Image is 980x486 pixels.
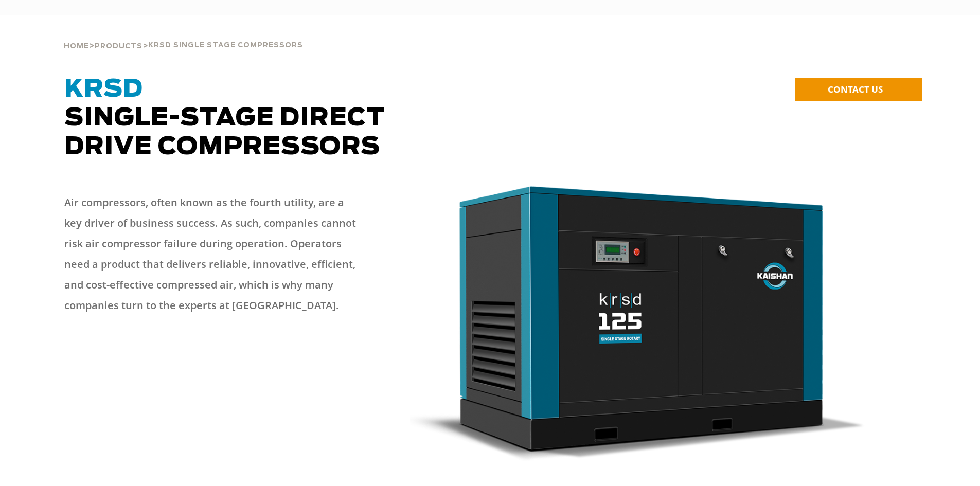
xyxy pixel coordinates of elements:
a: Products [95,41,142,50]
div: > > [64,15,303,55]
a: Home [64,41,89,50]
span: krsd single stage compressors [148,42,303,49]
img: krsd125 [410,182,866,461]
p: Air compressors, often known as the fourth utility, are a key driver of business success. As such... [64,192,363,316]
span: CONTACT US [828,83,883,95]
span: Products [95,43,142,50]
span: KRSD [64,77,143,102]
a: CONTACT US [795,78,922,101]
span: Single-Stage Direct Drive Compressors [64,77,385,159]
span: Home [64,43,89,50]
